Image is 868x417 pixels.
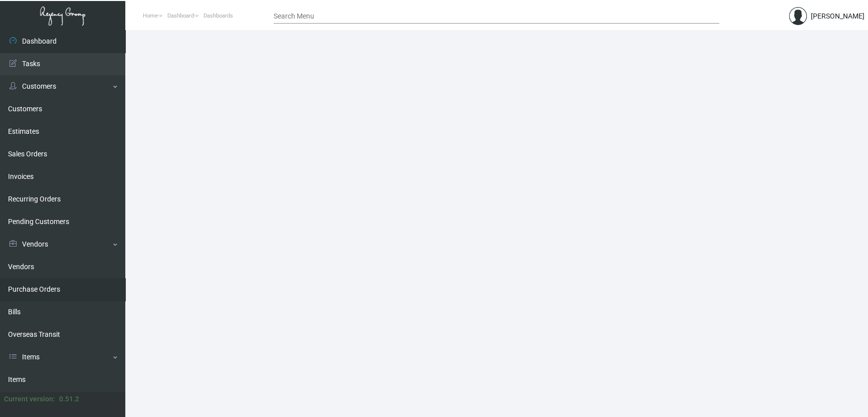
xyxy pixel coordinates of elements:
span: Home [143,13,158,19]
img: admin@bootstrapmaster.com [789,7,807,25]
div: Current version: [4,394,55,404]
div: 0.51.2 [59,394,79,404]
div: [PERSON_NAME] [811,11,864,22]
span: Dashboard [167,13,194,19]
span: Dashboards [203,13,233,19]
